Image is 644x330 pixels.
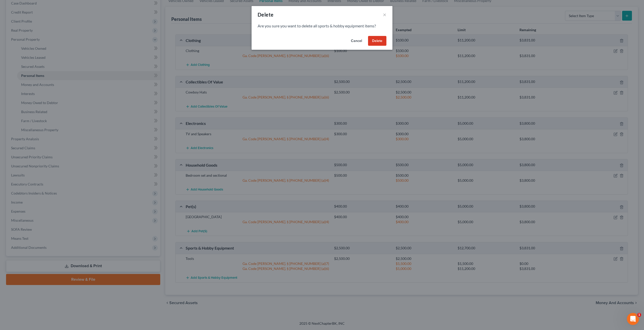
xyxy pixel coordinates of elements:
p: Are you sure you want to delete all sports & hobby equipment items? [258,23,386,29]
button: Delete [368,36,386,46]
div: Delete [258,11,273,18]
button: Cancel [347,36,366,46]
span: 1 [637,313,641,317]
button: × [383,12,386,18]
iframe: Intercom live chat [627,313,639,325]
